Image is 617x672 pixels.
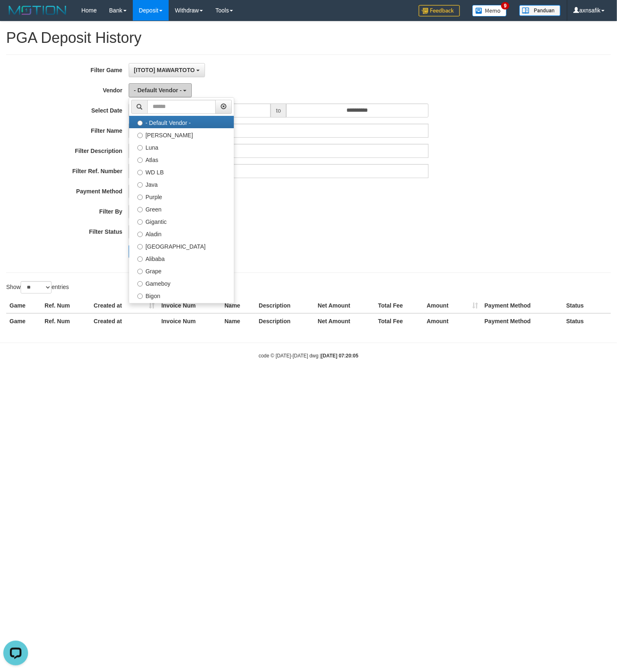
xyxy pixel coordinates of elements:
th: Amount [424,313,481,329]
img: Button%20Memo.svg [472,5,507,16]
input: [PERSON_NAME] [137,133,143,138]
th: Net Amount [314,313,374,329]
th: Game [6,298,41,313]
th: Total Fee [375,313,424,329]
input: Bigon [137,294,143,299]
label: Grape [129,264,234,277]
button: [ITOTO] MAWARTOTO [129,63,205,77]
label: Java [129,178,234,190]
input: Atlas [137,157,143,163]
input: Luna [137,145,143,150]
th: Game [6,313,41,329]
th: Name [221,298,255,313]
th: Description [255,298,314,313]
label: - Default Vendor - [129,116,234,128]
label: Alibaba [129,252,234,264]
th: Status [563,298,611,313]
label: [PERSON_NAME] [129,128,234,141]
input: - Default Vendor - [137,120,143,126]
label: Gameboy [129,277,234,289]
label: Bigon [129,289,234,301]
th: Ref. Num [41,298,90,313]
select: Showentries [21,281,52,294]
small: code © [DATE]-[DATE] dwg | [259,353,358,359]
th: Net Amount [314,298,374,313]
th: Name [221,313,255,329]
input: Alibaba [137,256,143,262]
input: Aladin [137,232,143,237]
img: panduan.png [519,5,560,16]
th: Invoice Num [158,298,221,313]
th: Payment Method [481,313,563,329]
label: Luna [129,141,234,153]
h1: PGA Deposit History [6,30,611,46]
input: Purple [137,195,143,200]
input: [GEOGRAPHIC_DATA] [137,244,143,249]
th: Total Fee [375,298,424,313]
th: Invoice Num [158,313,221,329]
span: - Default Vendor - [134,87,182,94]
strong: [DATE] 07:20:05 [321,353,358,359]
th: Ref. Num [41,313,90,329]
label: Show entries [6,281,69,294]
label: Allstar [129,301,234,314]
label: Purple [129,190,234,202]
th: Created at [90,313,158,329]
th: Created at [90,298,158,313]
th: Amount [424,298,481,313]
input: WD LB [137,170,143,175]
img: MOTION_logo.png [6,4,69,16]
th: Description [255,313,314,329]
label: Aladin [129,227,234,240]
label: [GEOGRAPHIC_DATA] [129,240,234,252]
label: WD LB [129,165,234,178]
input: Java [137,182,143,188]
label: Gigantic [129,215,234,227]
th: Payment Method [481,298,563,313]
button: - Default Vendor - [129,83,192,97]
span: [ITOTO] MAWARTOTO [134,67,195,73]
label: Green [129,202,234,215]
span: to [271,103,286,117]
th: Status [563,313,611,329]
input: Green [137,207,143,212]
input: Gigantic [137,219,143,225]
label: Atlas [129,153,234,165]
input: Gameboy [137,281,143,287]
button: Open LiveChat chat widget [3,3,28,28]
img: Feedback.jpg [419,5,460,16]
input: Grape [137,269,143,274]
span: 9 [501,2,510,9]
